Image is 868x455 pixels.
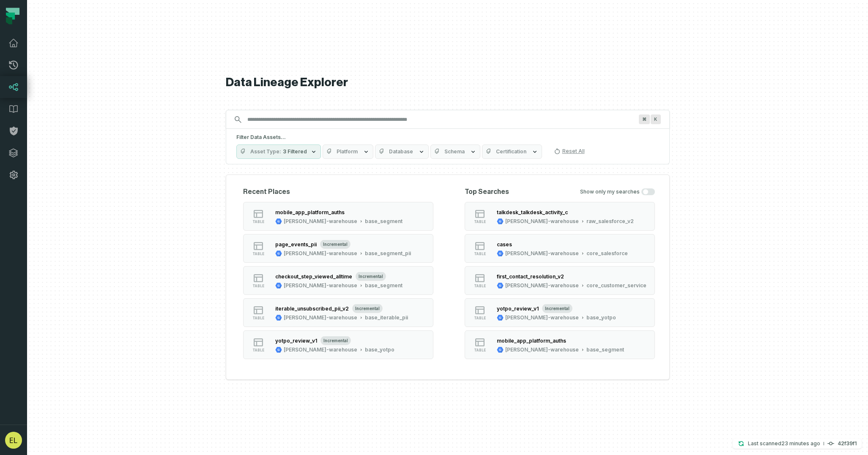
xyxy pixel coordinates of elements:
span: Press ⌘ + K to focus the search bar [651,114,661,124]
img: avatar of Eddie Lam [5,432,22,449]
h1: Data Lineage Explorer [226,75,670,90]
relative-time: Oct 6, 2025, 4:32 PM EDT [781,440,820,447]
span: Press ⌘ + K to focus the search bar [639,114,650,124]
h4: 42f39f1 [838,441,857,446]
button: Last scanned[DATE] 4:32:28 PM42f39f1 [733,439,862,449]
p: Last scanned [748,439,820,448]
